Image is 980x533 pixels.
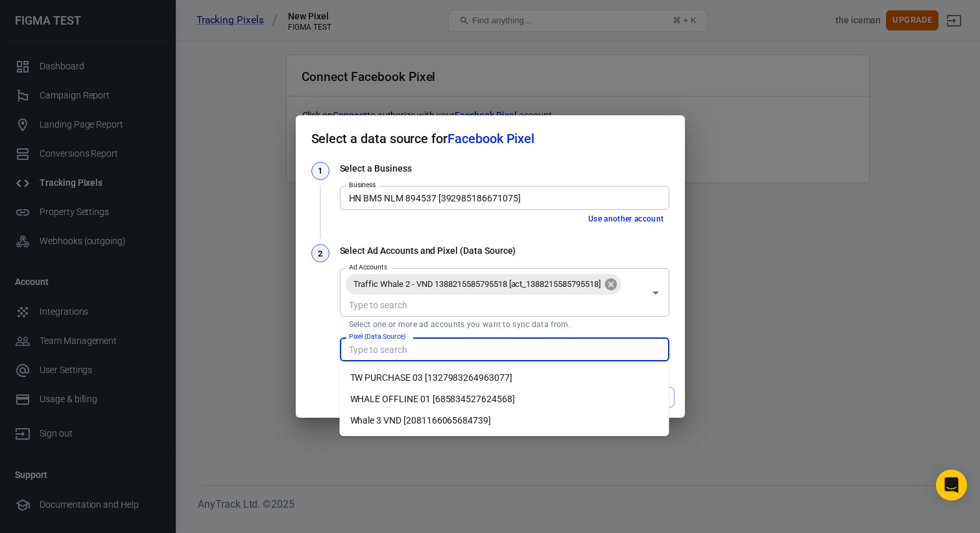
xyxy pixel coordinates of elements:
label: Ad Accounts [349,262,387,272]
div: 1 [311,162,329,180]
button: Open [647,284,665,302]
input: Type to search [344,341,663,357]
span: Facebook Pixel [448,131,534,146]
label: Pixel (Data Source) [349,332,406,341]
li: TW PURCHASE 03 [1327983264963077] [340,367,669,389]
h3: Select a Business [340,162,669,176]
h2: Select a data source for [296,115,685,162]
li: WHALE OFFLINE 01 [685834527624568] [340,389,669,410]
input: Type to search [344,190,663,206]
div: 2 [311,244,329,262]
input: Type to search [344,297,644,313]
div: Open Intercom Messenger [936,470,967,501]
h3: Select Ad Accounts and Pixel (Data Source) [340,244,669,258]
label: Business [349,180,376,190]
span: Traffic Whale 2 - VND 1388215585795518 [act_1388215585795518] [346,278,608,291]
button: Use another account [583,212,669,226]
p: Select one or more ad accounts you want to sync data from. [349,319,660,330]
li: Whale 3 VND [2081166065684739] [340,410,669,431]
div: Traffic Whale 2 - VND 1388215585795518 [act_1388215585795518] [346,274,622,295]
